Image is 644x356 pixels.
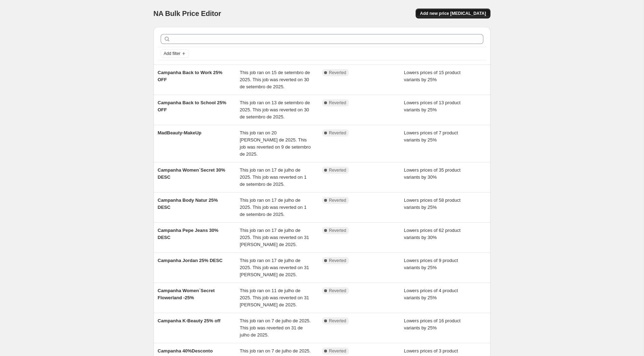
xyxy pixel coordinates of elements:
[329,318,346,324] span: Reverted
[404,167,461,180] span: Lowers prices of 35 product variants by 30%
[404,198,461,210] span: Lowers prices of 58 product variants by 25%
[158,318,221,323] span: Campanha K-Beauty 25% off
[158,100,227,112] span: Campanha Back to School 25% OFF
[240,167,306,187] span: This job ran on 17 de julho de 2025. This job was reverted on 1 de setembro de 2025.
[240,70,310,89] span: This job ran on 15 de setembro de 2025. This job was reverted on 30 de setembro de 2025.
[164,51,181,56] span: Add filter
[404,130,458,143] span: Lowers prices of 7 product variants by 25%
[158,167,226,180] span: Campanha Women´Secret 30% DESC
[329,348,346,354] span: Reverted
[404,288,458,300] span: Lowers prices of 4 product variants by 25%
[404,258,458,270] span: Lowers prices of 9 product variants by 25%
[158,228,218,240] span: Campanha Pepe Jeans 30% DESC
[329,258,346,263] span: Reverted
[329,130,346,136] span: Reverted
[154,10,221,17] span: NA Bulk Price Editor
[158,198,218,210] span: Campanha Body Natur 25% DESC
[161,49,189,58] button: Add filter
[404,228,461,240] span: Lowers prices of 62 product variants by 30%
[329,198,346,203] span: Reverted
[240,130,311,157] span: This job ran on 20 [PERSON_NAME] de 2025. This job was reverted on 9 de setembro de 2025.
[158,348,213,354] span: Campanha 40%Desconto
[329,167,346,173] span: Reverted
[404,100,461,112] span: Lowers prices of 13 product variants by 25%
[329,288,346,294] span: Reverted
[329,70,346,76] span: Reverted
[329,100,346,106] span: Reverted
[404,70,461,82] span: Lowers prices of 15 product variants by 25%
[416,9,490,18] button: Add new price [MEDICAL_DATA]
[420,11,486,16] span: Add new price [MEDICAL_DATA]
[240,100,310,119] span: This job ran on 13 de setembro de 2025. This job was reverted on 30 de setembro de 2025.
[158,258,223,263] span: Campanha Jordan 25% DESC
[404,318,461,330] span: Lowers prices of 16 product variants by 25%
[240,228,309,247] span: This job ran on 17 de julho de 2025. This job was reverted on 31 [PERSON_NAME] de 2025.
[240,258,309,277] span: This job ran on 17 de julho de 2025. This job was reverted on 31 [PERSON_NAME] de 2025.
[329,228,346,233] span: Reverted
[158,70,223,82] span: Campanha Back to Work 25% OFF
[240,288,309,307] span: This job ran on 11 de julho de 2025. This job was reverted on 31 [PERSON_NAME] de 2025.
[158,130,202,135] span: MadBeauty-MakeUp
[240,318,311,338] span: This job ran on 7 de julho de 2025. This job was reverted on 31 de julho de 2025.
[158,288,215,300] span: Campanha Women´Secret Flowerland -25%
[240,198,306,217] span: This job ran on 17 de julho de 2025. This job was reverted on 1 de setembro de 2025.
